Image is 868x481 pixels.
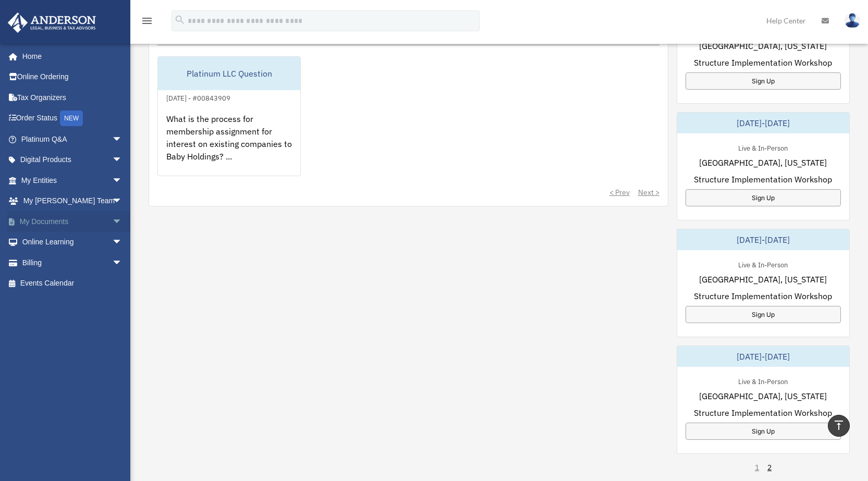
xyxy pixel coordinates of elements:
[699,156,827,169] span: [GEOGRAPHIC_DATA], [US_STATE]
[730,142,796,153] div: Live & In-Person
[694,56,832,69] span: Structure Implementation Workshop
[699,40,827,52] span: [GEOGRAPHIC_DATA], [US_STATE]
[7,191,138,212] a: My [PERSON_NAME] Teamarrow_drop_down
[699,390,827,402] span: [GEOGRAPHIC_DATA], [US_STATE]
[7,129,138,150] a: Platinum Q&Aarrow_drop_down
[158,92,239,103] div: [DATE] - #00843909
[845,13,860,28] img: User Pic
[699,273,827,286] span: [GEOGRAPHIC_DATA], [US_STATE]
[833,419,845,431] i: vertical_align_top
[112,150,133,171] span: arrow_drop_down
[112,252,133,274] span: arrow_drop_down
[141,18,153,27] a: menu
[686,189,841,206] a: Sign Up
[7,273,138,294] a: Events Calendar
[112,170,133,191] span: arrow_drop_down
[694,290,832,302] span: Structure Implementation Workshop
[60,110,83,126] div: NEW
[677,346,849,367] div: [DATE]-[DATE]
[7,170,138,191] a: My Entitiesarrow_drop_down
[158,104,300,186] div: What is the process for membership assignment for interest on existing companies to Baby Holdings...
[686,423,841,440] a: Sign Up
[730,258,796,269] div: Live & In-Person
[112,232,133,253] span: arrow_drop_down
[7,211,138,232] a: My Documentsarrow_drop_down
[112,191,133,212] span: arrow_drop_down
[686,306,841,323] a: Sign Up
[7,150,138,170] a: Digital Productsarrow_drop_down
[7,67,138,88] a: Online Ordering
[157,56,301,176] a: Platinum LLC Question[DATE] - #00843909What is the process for membership assignment for interest...
[7,232,138,253] a: Online Learningarrow_drop_down
[7,108,138,129] a: Order StatusNEW
[112,129,133,150] span: arrow_drop_down
[828,415,850,437] a: vertical_align_top
[5,13,99,33] img: Anderson Advisors Platinum Portal
[7,87,138,108] a: Tax Organizers
[677,113,849,133] div: [DATE]-[DATE]
[158,57,300,90] div: Platinum LLC Question
[677,229,849,250] div: [DATE]-[DATE]
[686,72,841,90] a: Sign Up
[730,375,796,386] div: Live & In-Person
[694,406,832,419] span: Structure Implementation Workshop
[7,46,133,67] a: Home
[174,14,186,26] i: search
[7,252,138,273] a: Billingarrow_drop_down
[694,173,832,186] span: Structure Implementation Workshop
[112,211,133,232] span: arrow_drop_down
[141,15,153,27] i: menu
